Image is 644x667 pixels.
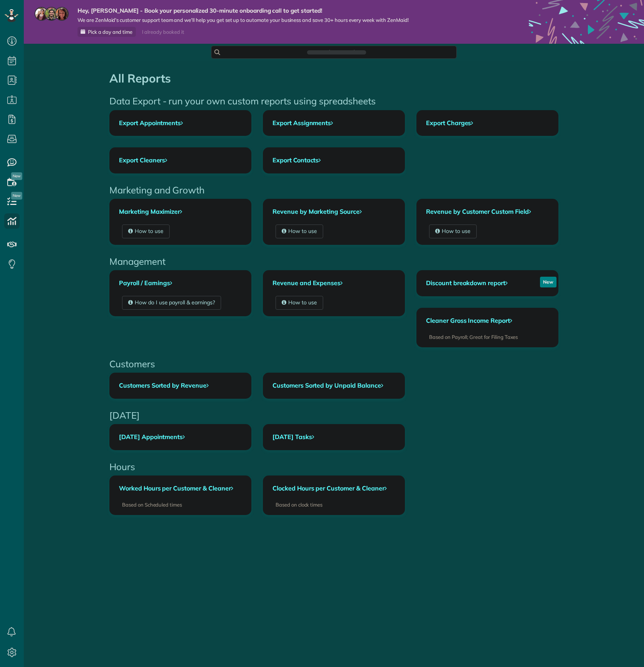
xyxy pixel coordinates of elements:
p: Based on Payroll; Great for Filing Taxes [429,333,546,341]
a: Export Contacts [263,148,405,173]
h2: Hours [109,462,558,472]
span: Search ZenMaid… [315,48,358,56]
h2: Customers [109,359,558,369]
a: Clocked Hours per Customer & Cleaner [263,476,405,501]
a: How to use [276,296,323,310]
img: michelle-19f622bdf1676172e81f8f8fba1fb50e276960ebfe0243fe18214015130c80e4.jpg [55,7,69,21]
a: [DATE] Tasks [263,424,405,450]
h2: Data Export - run your own custom reports using spreadsheets [109,96,558,106]
a: [DATE] Appointments [110,424,251,450]
a: Export Cleaners [110,148,251,173]
span: New [11,192,22,200]
a: Revenue by Customer Custom Field [417,199,558,225]
a: Discount breakdown report [417,271,517,296]
a: Export Assignments [263,111,405,136]
a: Pick a day and time [78,27,136,37]
a: Cleaner Gross Income Report [417,308,522,333]
a: How do I use payroll & earnings? [122,296,221,310]
h2: [DATE] [109,410,558,420]
p: Based on clock times [276,501,392,509]
span: New [11,172,22,180]
h1: All Reports [109,72,558,85]
img: maria-72a9807cf96188c08ef61303f053569d2e2a8a1cde33d635c8a3ac13582a053d.jpg [35,7,48,21]
a: Revenue by Marketing Source [263,199,405,225]
a: Marketing Maximizer [110,199,251,225]
a: Payroll / Earnings [110,271,251,296]
a: Worked Hours per Customer & Cleaner [110,476,251,501]
p: New [540,277,556,287]
a: Revenue and Expenses [263,271,405,296]
a: Customers Sorted by Revenue [110,373,251,398]
span: Pick a day and time [88,29,132,35]
span: We are ZenMaid’s customer support team and we’ll help you get set up to automate your business an... [78,17,409,23]
h2: Marketing and Growth [109,185,558,195]
a: Customers Sorted by Unpaid Balance [263,373,405,398]
strong: Hey, [PERSON_NAME] - Book your personalized 30-minute onboarding call to get started! [78,7,409,15]
p: Based on Scheduled times [122,501,239,509]
a: How to use [276,225,323,238]
a: How to use [429,225,477,238]
img: jorge-587dff0eeaa6aab1f244e6dc62b8924c3b6ad411094392a53c71c6c4a576187d.jpg [45,7,58,21]
a: Export Charges [417,111,558,136]
h2: Management [109,256,558,266]
a: How to use [122,225,170,238]
div: I already booked it [137,27,188,37]
a: Export Appointments [110,111,251,136]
